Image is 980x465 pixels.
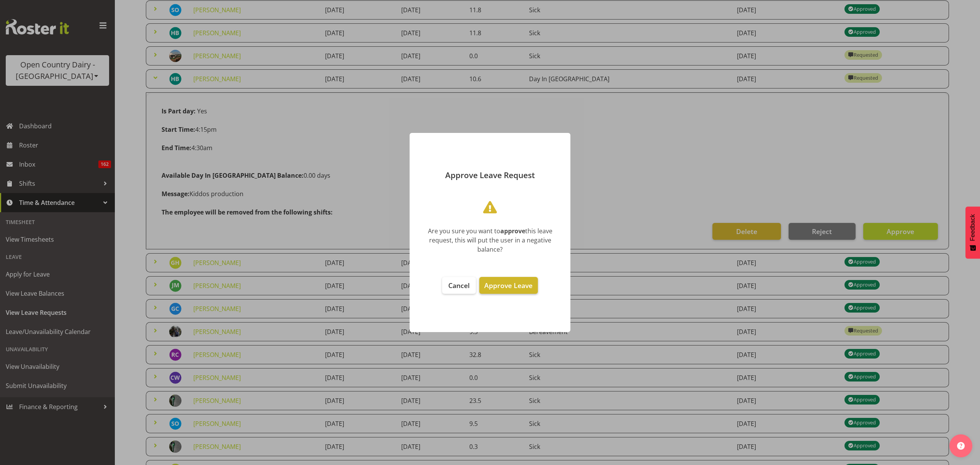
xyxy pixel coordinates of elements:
[442,277,476,294] button: Cancel
[479,277,537,294] button: Approve Leave
[969,214,976,241] span: Feedback
[965,206,980,259] button: Feedback - Show survey
[500,227,525,235] b: approve
[957,442,965,450] img: help-xxl-2.png
[417,171,563,179] p: Approve Leave Request
[448,281,470,290] span: Cancel
[484,281,532,290] span: Approve Leave
[421,226,559,254] div: Are you sure you want to this leave request, this will put the user in a negative balance?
